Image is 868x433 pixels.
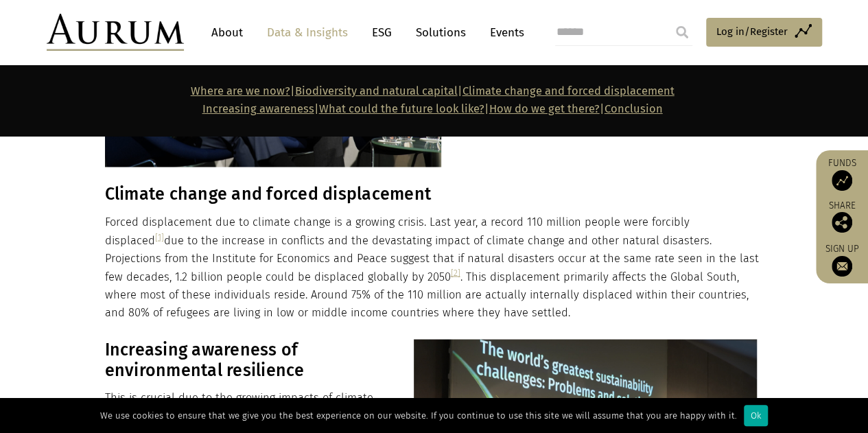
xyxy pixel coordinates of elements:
a: How do we get there? [489,102,600,115]
a: Where are we now? [191,84,290,97]
a: Solutions [409,20,473,45]
a: Conclusion [605,102,663,115]
img: Access Funds [832,170,852,191]
img: Share this post [832,212,852,233]
a: Events [483,20,524,45]
a: ESG [365,20,399,45]
a: Funds [823,157,861,191]
img: Sign up to our newsletter [832,256,852,277]
div: Ok [744,405,768,426]
a: Biodiversity and natural capital [295,84,458,97]
a: [2] [451,267,460,277]
img: Aurum [47,14,184,51]
a: What could the future look like? [319,102,484,115]
a: [1] [155,231,164,242]
h3: Climate change and forced displacement [105,184,760,204]
a: Climate change and forced displacement [462,84,675,97]
strong: | | | | | [191,84,675,115]
div: Share [823,201,861,233]
a: Sign up [823,243,861,277]
a: Data & Insights [260,20,355,45]
input: Submit [668,19,696,46]
a: Log in/Register [706,18,822,47]
a: About [204,20,250,45]
a: Increasing awareness [202,102,314,115]
p: Forced displacement due to climate change is a growing crisis. Last year, a record 110 million pe... [105,213,760,321]
span: Log in/Register [716,23,788,40]
h3: Increasing awareness of environmental resilience [105,339,760,380]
